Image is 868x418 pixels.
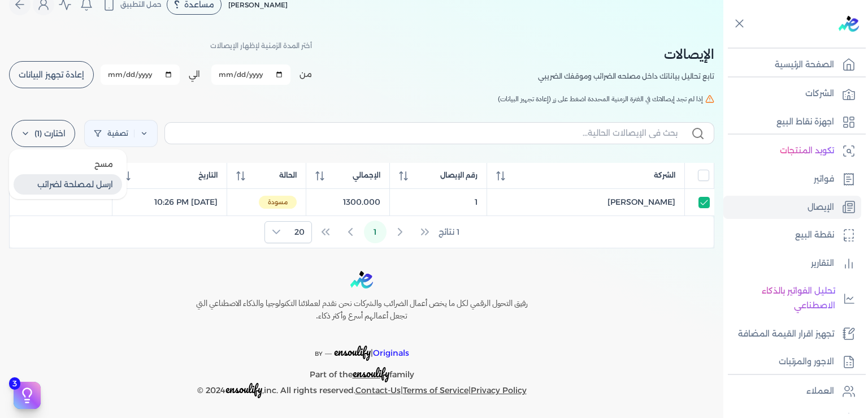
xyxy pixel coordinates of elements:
[811,256,834,271] p: التقارير
[723,53,861,77] a: الصفحة الرئيسية
[355,385,401,395] a: Contact-Us
[654,170,675,180] span: الشركة
[729,284,835,313] p: تحليل الفواتير بالذكاء الاصطناعي
[738,327,834,342] p: تجهيز اقرار القيمة المضافة
[210,38,312,53] p: أختر المدة الزمنية لإظهار الإيصالات
[723,279,861,317] a: تحليل الفواتير بالذكاء الاصطناعي
[805,87,834,101] p: الشركات
[14,382,41,409] button: 3
[112,188,227,216] td: [DATE] 10:26 PM
[9,61,94,88] button: إعادة تجهيز البيانات
[471,385,527,395] a: Privacy Policy
[440,170,478,180] span: رقم الإيصال
[259,196,297,209] span: مسودة
[390,188,487,216] td: 1
[779,355,834,369] p: الاجور والمرتبات
[723,322,861,346] a: تجهيز اقرار القيمة المضافة
[189,68,200,80] label: الي
[315,350,323,357] span: BY
[228,1,288,9] span: [PERSON_NAME]
[723,196,861,219] a: الإيصال
[607,196,675,208] span: [PERSON_NAME]
[350,271,373,288] img: logo
[172,361,552,382] p: Part of the family
[795,228,834,243] p: نقطة البيع
[94,158,113,170] span: مسح
[84,120,158,147] a: تصفية
[806,384,834,399] p: العملاء
[808,200,834,215] p: الإيصال
[184,1,214,8] span: مساعدة
[174,127,678,139] input: بحث في الإيصالات الحالية...
[288,222,311,243] span: Rows per page
[498,94,703,104] span: إذا لم تجد إيصالاتك في الفترة الزمنية المحددة اضغط على زر (إعادة تجهيز البيانات)
[172,382,552,398] p: © 2024 ,inc. All rights reserved. | |
[279,170,297,180] span: الحالة
[723,350,861,374] a: الاجور والمرتبات
[775,58,834,72] p: الصفحة الرئيسية
[723,380,861,403] a: العملاء
[723,223,861,247] a: نقطة البيع
[300,68,312,80] label: من
[225,380,262,398] span: ensoulify
[364,221,387,243] button: Page 1
[306,188,389,216] td: 1300.000
[776,115,834,130] p: اجهزة نقاط البيع
[9,377,20,390] span: 3
[353,369,389,380] a: ensoulify
[11,120,75,147] label: اختارت (1)
[839,16,859,32] img: logo
[723,139,861,163] a: تكويد المنتجات
[172,298,552,322] h6: رفيق التحول الرقمي لكل ما يخص أعمال الضرائب والشركات نحن نقدم لعملائنا التكنولوجيا والذكاء الاصطن...
[14,174,122,195] button: ارسل لمصلحة لضرائب
[198,170,218,180] span: التاريخ
[496,196,675,208] a: [PERSON_NAME]
[172,331,552,361] p: |
[373,348,409,358] span: Originals
[538,44,714,64] h2: الإيصالات
[723,110,861,134] a: اجهزة نقاط البيع
[334,343,371,360] span: ensoulify
[723,252,861,275] a: التقارير
[325,347,332,355] sup: __
[780,144,834,158] p: تكويد المنتجات
[538,69,714,84] p: تابع تحاليل بياناتك داخل مصلحه الضرائب وموقفك الضريبي
[14,154,122,174] button: مسح
[723,167,861,191] a: فواتير
[403,385,468,395] a: Terms of Service
[814,172,834,187] p: فواتير
[19,71,84,79] span: إعادة تجهيز البيانات
[723,82,861,106] a: الشركات
[353,364,389,382] span: ensoulify
[353,170,380,180] span: الإجمالي
[439,226,459,238] span: 1 نتائج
